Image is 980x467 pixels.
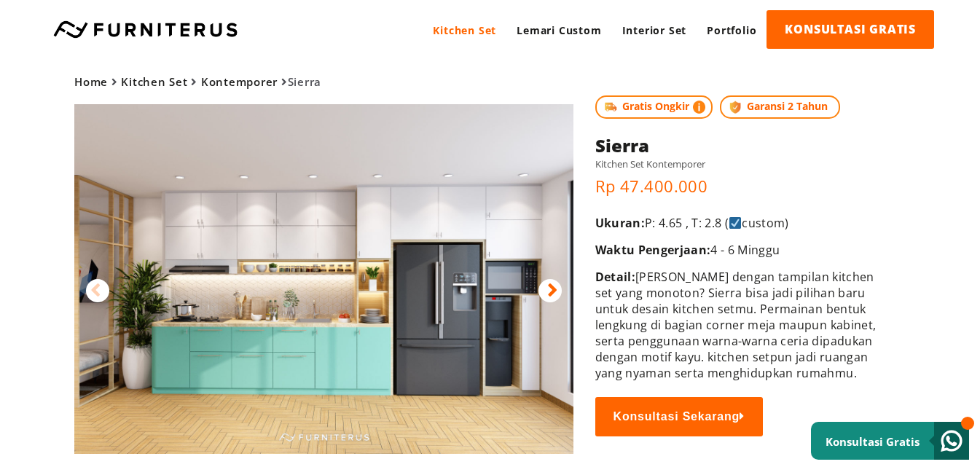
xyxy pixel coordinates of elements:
img: shipping.jpg [603,99,619,115]
a: Lemari Custom [506,10,611,50]
img: info-colored.png [693,99,706,115]
a: Interior Set [612,10,697,50]
span: Gratis Ongkir [595,95,713,119]
p: 4 - 6 Minggu [595,242,886,258]
p: P: 4.65 , T: 2.8 ( custom) [595,215,886,231]
img: ☑ [729,217,741,229]
a: Portfolio [697,10,767,50]
p: [PERSON_NAME] dengan tampilan kitchen set yang monoton? Sierra bisa jadi pilihan baru untuk desai... [595,269,886,381]
span: Detail: [595,269,635,285]
a: Konsultasi Gratis [811,422,969,460]
span: Waktu Pengerjaan: [595,242,711,258]
span: Garansi 2 Tahun [720,95,840,119]
p: Rp 47.400.000 [595,175,886,197]
span: Ukuran: [595,215,645,231]
h5: Kitchen Set Kontemporer [595,157,886,170]
h1: Sierra [595,133,886,157]
a: Kontemporer [201,74,278,89]
img: protect.png [727,99,743,115]
a: KONSULTASI GRATIS [767,10,934,49]
small: Konsultasi Gratis [826,434,920,449]
a: Kitchen Set [121,74,187,89]
span: Sierra [74,74,321,89]
a: Kitchen Set [423,10,506,50]
img: Sierra Kitchen Set Kontemporer by Furniterus [74,104,573,454]
a: Home [74,74,108,89]
button: Konsultasi Sekarang [595,397,763,436]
